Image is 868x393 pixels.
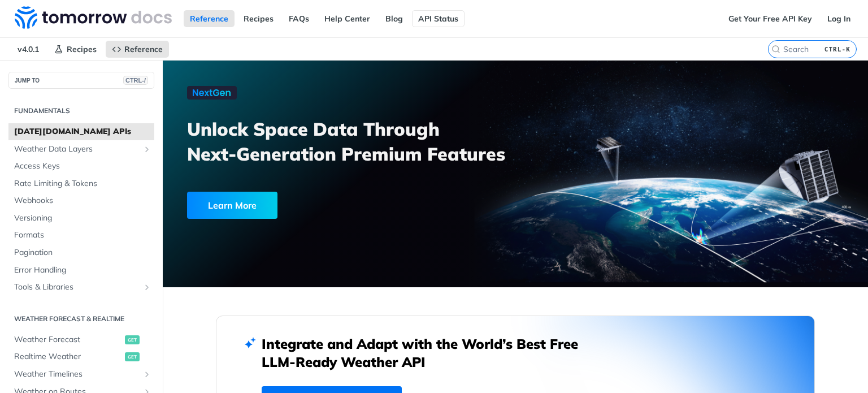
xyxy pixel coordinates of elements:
a: Realtime Weatherget [8,348,154,365]
span: Realtime Weather [14,351,122,362]
span: [DATE][DOMAIN_NAME] APIs [14,126,151,137]
button: Show subpages for Weather Data Layers [142,145,151,154]
span: Formats [14,230,151,241]
a: Recipes [237,10,280,27]
kbd: CTRL-K [822,44,853,55]
a: Reference [106,41,169,58]
h3: Unlock Space Data Through Next-Generation Premium Features [187,116,528,166]
img: Tomorrow.io Weather API Docs [15,6,172,29]
a: Get Your Free API Key [722,10,818,27]
a: Access Keys [8,158,154,175]
a: Reference [184,10,235,27]
a: Recipes [48,41,103,58]
button: Show subpages for Tools & Libraries [142,283,151,292]
a: Tools & LibrariesShow subpages for Tools & Libraries [8,279,154,296]
a: Log In [821,10,857,27]
a: Error Handling [8,262,154,279]
span: Error Handling [14,265,151,276]
a: Help Center [318,10,376,27]
a: Versioning [8,210,154,227]
a: Weather TimelinesShow subpages for Weather Timelines [8,366,154,383]
span: get [125,335,140,344]
button: JUMP TOCTRL-/ [8,72,154,89]
span: Recipes [67,44,97,54]
a: Pagination [8,244,154,261]
svg: Search [771,45,780,54]
span: Weather Forecast [14,334,122,346]
span: Weather Timelines [14,369,140,380]
span: Tools & Libraries [14,282,140,293]
span: Versioning [14,213,151,224]
a: Weather Forecastget [8,331,154,348]
span: Rate Limiting & Tokens [14,178,151,189]
span: CTRL-/ [123,76,148,85]
a: Webhooks [8,192,154,209]
h2: Integrate and Adapt with the World’s Best Free LLM-Ready Weather API [262,335,595,371]
a: Learn More [187,192,459,219]
a: Formats [8,227,154,244]
button: Show subpages for Weather Timelines [142,370,151,379]
div: Learn More [187,192,277,219]
img: NextGen [187,86,237,100]
span: v4.0.1 [11,41,45,58]
a: Blog [379,10,409,27]
h2: Weather Forecast & realtime [8,314,154,324]
a: API Status [412,10,465,27]
span: Reference [124,44,163,54]
a: Rate Limiting & Tokens [8,175,154,192]
a: Weather Data LayersShow subpages for Weather Data Layers [8,141,154,158]
span: Weather Data Layers [14,144,140,155]
span: Pagination [14,247,151,258]
a: [DATE][DOMAIN_NAME] APIs [8,123,154,140]
h2: Fundamentals [8,106,154,116]
a: FAQs [283,10,315,27]
span: Access Keys [14,161,151,172]
span: Webhooks [14,195,151,206]
span: get [125,352,140,361]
